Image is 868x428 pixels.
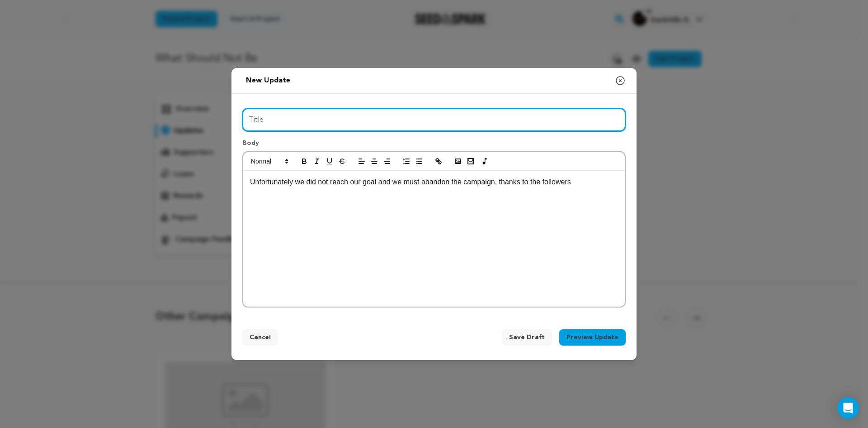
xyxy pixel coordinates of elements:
p: Body [242,139,626,151]
span: Save Draft [509,333,545,342]
button: Preview Update [559,329,626,346]
div: Open Intercom Messenger [837,397,859,419]
p: Unfortunately we did not reach our goal and we must abandon the campaign, thanks to the followers [250,176,618,188]
button: Save Draft [502,329,552,346]
span: New update [246,77,290,84]
button: Cancel [242,329,278,346]
input: Title [242,108,626,131]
